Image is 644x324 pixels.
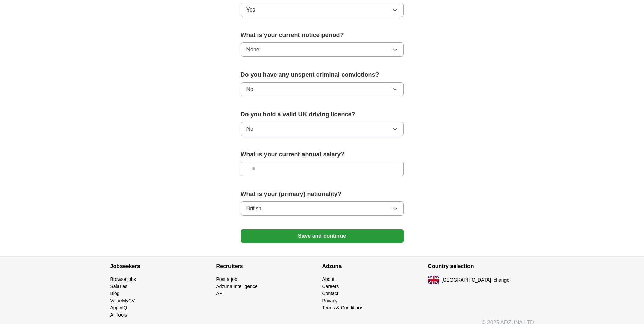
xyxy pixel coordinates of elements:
span: No [246,85,253,93]
img: UK flag [428,276,439,284]
span: [GEOGRAPHIC_DATA] [442,276,491,284]
button: Yes [241,3,404,17]
span: British [246,204,261,213]
button: None [241,42,404,57]
a: Blog [110,291,120,296]
a: Privacy [322,298,338,303]
label: What is your current notice period? [241,31,404,40]
a: Adzuna Intelligence [216,284,258,289]
a: Post a job [216,276,237,282]
a: Careers [322,284,339,289]
a: Contact [322,291,338,296]
label: What is your current annual salary? [241,150,404,159]
button: change [494,276,509,284]
a: API [216,291,224,296]
a: About [322,276,335,282]
span: None [246,46,259,54]
button: No [241,82,404,96]
span: Yes [246,6,255,14]
button: British [241,201,404,216]
label: Do you hold a valid UK driving licence? [241,110,404,119]
a: ApplyIQ [110,305,127,310]
a: Terms & Conditions [322,305,363,310]
a: ValueMyCV [110,298,135,303]
h4: Country selection [428,257,534,276]
button: No [241,122,404,136]
label: Do you have any unspent criminal convictions? [241,70,404,79]
label: What is your (primary) nationality? [241,190,404,199]
a: Salaries [110,284,128,289]
a: AI Tools [110,312,127,318]
span: No [246,125,253,133]
a: Browse jobs [110,276,136,282]
button: Save and continue [241,229,404,243]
